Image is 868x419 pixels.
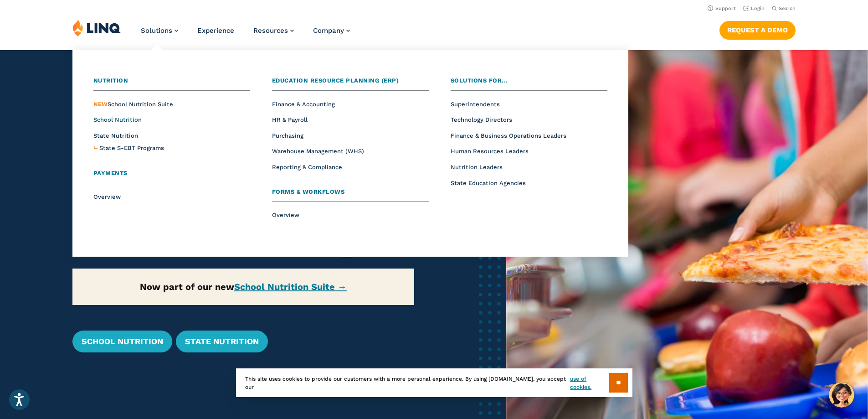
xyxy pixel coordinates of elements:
[570,375,609,391] a: use of cookies.
[272,212,299,218] a: Overview
[451,76,607,91] a: Solutions for...
[779,5,796,11] span: Search
[719,21,796,39] a: Request a Demo
[272,76,429,91] a: Education Resource Planning (ERP)
[313,26,350,35] a: Company
[93,132,138,139] a: State Nutrition
[272,116,308,123] a: HR & Payroll
[141,26,172,35] span: Solutions
[708,5,736,11] a: Support
[93,77,128,84] span: Nutrition
[451,77,508,84] span: Solutions for...
[829,382,854,408] button: Hello, have a question? Let’s chat.
[93,170,128,176] span: Payments
[451,148,529,155] a: Human Resources Leaders
[272,77,399,84] span: Education Resource Planning (ERP)
[72,19,121,36] img: LINQ | K‑12 Software
[93,193,121,200] a: Overview
[236,368,632,397] div: This site uses cookies to provide our customers with a more personal experience. By using [DOMAIN...
[272,188,345,195] span: Forms & Workflows
[93,116,142,123] a: School Nutrition
[99,144,164,153] a: State S-EBT Programs
[743,5,765,11] a: Login
[272,164,342,171] a: Reporting & Compliance
[176,331,268,352] a: State Nutrition
[451,132,566,139] a: Finance & Business Operations Leaders
[234,281,347,292] a: School Nutrition Suite →
[93,76,250,91] a: Nutrition
[197,26,234,35] a: Experience
[93,101,173,108] span: School Nutrition Suite
[99,145,164,151] span: State S-EBT Programs
[141,19,350,49] nav: Primary Navigation
[451,180,526,186] a: State Education Agencies
[141,26,178,35] a: Solutions
[313,26,344,35] span: Company
[140,281,347,292] strong: Now part of our new
[451,101,500,108] a: Superintendents
[772,5,796,12] button: Open Search Bar
[93,169,250,183] a: Payments
[93,101,173,108] a: NEWSchool Nutrition Suite
[451,116,512,123] a: Technology Directors
[272,132,303,139] a: Purchasing
[272,187,429,202] a: Forms & Workflows
[272,148,364,155] a: Warehouse Management (WHS)
[451,164,503,171] a: Nutrition Leaders
[253,26,288,35] span: Resources
[93,101,108,108] span: NEW
[272,101,335,108] a: Finance & Accounting
[719,19,796,39] nav: Button Navigation
[72,331,172,352] a: School Nutrition
[253,26,294,35] a: Resources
